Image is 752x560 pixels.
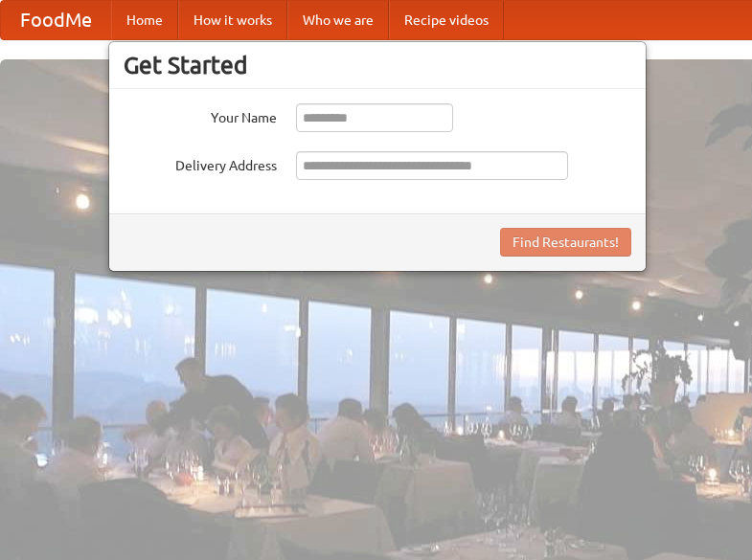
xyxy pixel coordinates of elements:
[124,151,277,175] label: Delivery Address
[500,228,631,257] button: Find Restaurants!
[287,1,389,39] a: Who we are
[1,1,111,39] a: FoodMe
[389,1,504,39] a: Recipe videos
[178,1,287,39] a: How it works
[111,1,178,39] a: Home
[124,51,631,79] h3: Get Started
[124,103,277,127] label: Your Name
